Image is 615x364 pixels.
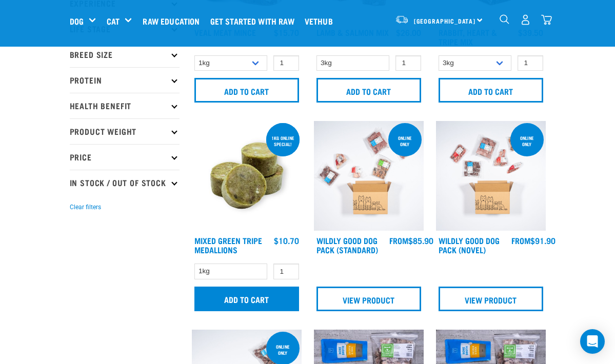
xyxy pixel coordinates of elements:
img: Dog 0 2sec [314,121,424,231]
img: Mixed Green Tripe [192,121,302,231]
span: [GEOGRAPHIC_DATA] [414,19,476,23]
input: Add to cart [439,78,543,103]
div: 1kg online special! [266,130,300,152]
p: In Stock / Out Of Stock [70,170,180,195]
span: FROM [511,238,530,242]
div: $10.70 [274,236,299,245]
a: Cat [107,15,120,27]
a: Mixed Green Tripe Medallions [194,238,262,252]
a: Vethub [302,1,341,42]
a: Wildly Good Dog Pack (Novel) [439,238,500,252]
a: Dog [70,15,84,27]
a: View Product [439,287,543,311]
p: Health Benefit [70,93,180,118]
img: Dog Novel 0 2sec [436,121,546,231]
img: user.png [520,14,531,25]
a: Raw Education [140,1,207,42]
div: Open Intercom Messenger [580,329,605,354]
div: $91.90 [511,236,556,245]
div: $85.90 [389,236,433,245]
button: Clear filters [70,203,101,212]
div: Online Only [510,130,544,152]
p: Product Weight [70,118,180,144]
input: Add to cart [316,78,421,103]
input: Add to cart [194,287,299,311]
span: FROM [389,238,408,242]
p: Protein [70,67,180,93]
a: Wildly Good Dog Pack (Standard) [316,238,378,252]
p: Breed Size [70,42,180,67]
input: 1 [273,55,299,71]
a: Get started with Raw [208,1,302,42]
div: Online Only [388,130,422,152]
p: Price [70,144,180,170]
img: home-icon@2x.png [541,14,552,25]
img: home-icon-1@2x.png [500,14,509,24]
input: Add to cart [194,78,299,103]
input: 1 [273,264,299,279]
input: 1 [518,55,543,71]
input: 1 [395,55,421,71]
img: van-moving.png [395,15,409,24]
div: Online Only [266,339,300,360]
a: View Product [316,287,421,311]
